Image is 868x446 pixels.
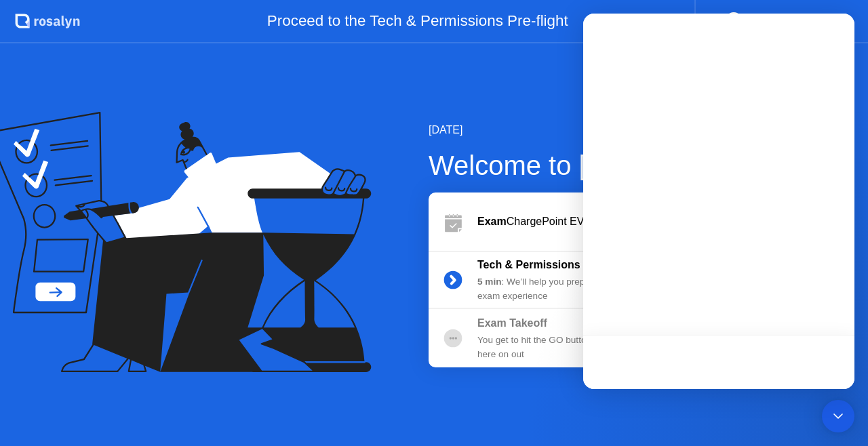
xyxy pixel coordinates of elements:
[822,400,854,432] div: Open Intercom Messenger
[429,122,802,138] div: [DATE]
[747,12,804,30] div: Anonymous
[832,12,839,30] div: ▼
[477,277,502,287] b: 5 min
[477,333,673,361] div: You get to hit the GO button! It’s all you from here on out
[429,145,802,186] div: Welcome to [PERSON_NAME]
[477,214,802,230] div: ChargePoint EVSE AC Exam
[477,317,547,329] b: Exam Takeoff
[477,259,631,270] b: Tech & Permissions Pre-flight
[477,216,507,227] b: Exam
[477,275,673,303] div: : We’ll help you prepare for a no-stress exam experience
